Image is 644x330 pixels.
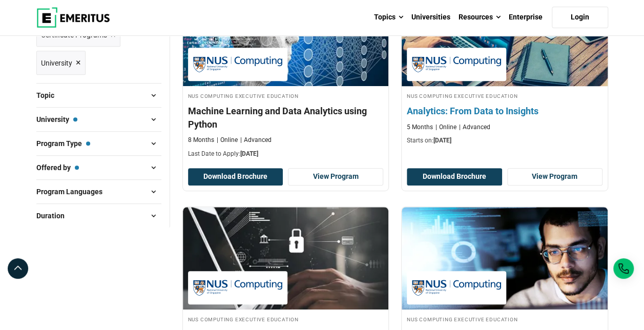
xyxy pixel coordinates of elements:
[412,53,501,76] img: NUS Computing Executive Education
[36,114,77,125] span: University
[41,57,72,69] span: University
[188,315,384,323] h4: NUS Computing Executive Education
[36,184,161,199] button: Program Languages
[193,276,282,299] img: NUS Computing Executive Education
[36,136,161,151] button: Program Type
[552,7,608,28] a: Login
[188,136,214,145] p: 8 Months
[36,88,161,103] button: Topic
[412,276,501,299] img: NUS Computing Executive Education
[188,168,283,185] button: Download Brochure
[36,90,63,101] span: Topic
[507,168,603,185] a: View Program
[183,207,389,310] img: Cybersecurity | Online Cybersecurity Course
[407,136,603,145] p: Starts on:
[188,150,384,158] p: Last Date to Apply:
[188,91,384,100] h4: NUS Computing Executive Education
[240,150,258,157] span: [DATE]
[36,112,161,127] button: University
[407,105,603,117] h4: Analytics: From Data to Insights
[36,208,161,223] button: Duration
[240,136,272,145] p: Advanced
[407,91,603,100] h4: NUS Computing Executive Education
[193,53,282,76] img: NUS Computing Executive Education
[435,123,456,132] p: Online
[36,162,79,173] span: Offered by
[217,136,238,145] p: Online
[36,138,90,149] span: Program Type
[188,105,384,130] h4: Machine Learning and Data Analytics using Python
[402,207,608,310] img: Full Stack Development with AI | Online Coding Course
[36,210,73,221] span: Duration
[36,186,111,197] span: Program Languages
[288,168,383,185] a: View Program
[407,315,603,323] h4: NUS Computing Executive Education
[407,123,433,132] p: 5 Months
[459,123,490,132] p: Advanced
[407,168,502,185] button: Download Brochure
[36,51,86,75] a: University ×
[36,160,161,175] button: Offered by
[433,137,451,144] span: [DATE]
[76,55,81,70] span: ×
